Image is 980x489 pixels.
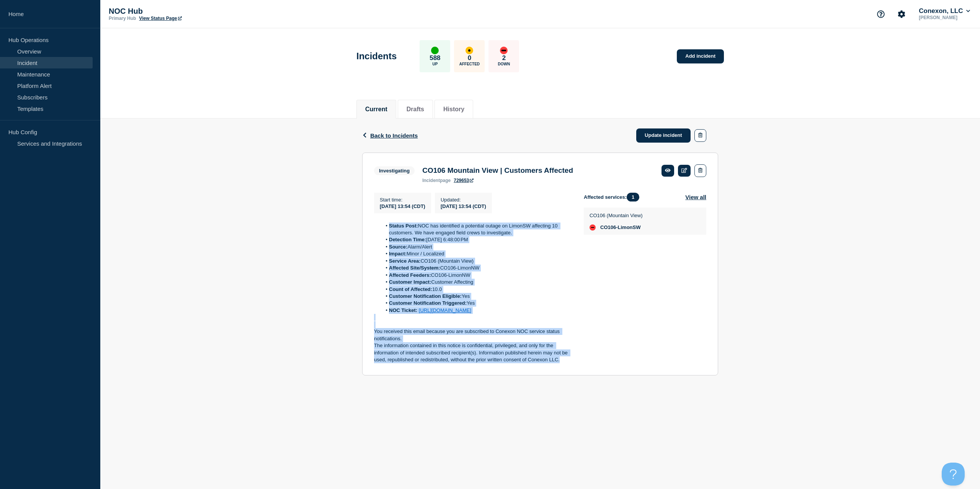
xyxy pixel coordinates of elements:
strong: Customer Notification Triggered: [389,300,467,306]
p: Updated : [441,197,486,203]
button: View all [685,193,706,201]
div: up [431,47,439,54]
span: Affected services: [584,193,643,201]
p: [PERSON_NAME] [917,15,972,20]
iframe: Help Scout Beacon - Open [942,463,965,486]
li: NOC has identified a potential outage on LimonSW affecting 10 customers. We have engaged field cr... [382,223,572,237]
li: Yes [382,293,572,300]
strong: Detection Time: [389,237,426,242]
a: 729653 [454,178,474,183]
button: Conexon, LLC [917,7,972,15]
p: The information contained in this notice is confidential, privileged, and only for the informatio... [374,342,572,363]
p: CO106 (Mountain View) [590,213,643,218]
h3: CO106 Mountain View | Customers Affected [422,166,573,175]
li: Yes [382,300,572,307]
p: NOC Hub [109,7,262,16]
a: [URL][DOMAIN_NAME] [419,307,471,313]
span: incident [422,178,440,183]
p: Up [432,62,438,66]
button: Account settings [893,6,910,22]
li: Minor / Localized [382,250,572,257]
p: You received this email because you are subscribed to Conexon NOC service status notifications. [374,328,572,342]
li: Alarm/Alert [382,244,572,250]
strong: Source: [389,244,407,250]
li: 10.0 [382,286,572,293]
strong: Service Area: [389,258,421,264]
strong: Impact: [389,251,407,257]
li: CO106-LimonNW [382,272,572,279]
p: 0 [468,54,471,62]
p: page [422,178,451,183]
span: Investigating [374,166,415,175]
li: Customer Affecting [382,279,572,286]
p: Start time : [380,197,425,203]
span: [DATE] 13:54 (CDT) [380,203,425,209]
strong: Status Post: [389,223,418,229]
span: CO106-LimonSW [600,224,640,231]
div: [DATE] 13:54 (CDT) [441,203,486,209]
a: Add incident [677,49,724,63]
p: Down [498,62,510,66]
p: Primary Hub [109,16,136,21]
li: CO106-LimonNW [382,265,572,271]
li: CO106 (Mountain View) [382,258,572,265]
button: History [443,106,464,113]
h1: Incidents [356,51,397,62]
strong: Affected Site/System: [389,265,440,271]
li: [DATE] 6:48:00 PM [382,236,572,243]
button: Support [873,6,889,22]
strong: Affected Feeders: [389,272,431,278]
div: affected [465,47,473,54]
strong: Customer Notification Eligible: [389,293,462,299]
a: Update incident [636,128,691,143]
button: Current [365,106,387,113]
button: Back to Incidents [362,132,418,139]
strong: Count of Affected: [389,286,432,292]
div: down [500,47,508,54]
span: Back to Incidents [370,132,418,139]
p: 588 [430,54,440,62]
p: Affected [459,62,480,66]
a: View Status Page [139,16,181,21]
button: Drafts [407,106,424,113]
strong: NOC Ticket: [389,307,417,313]
div: down [590,224,596,231]
span: 1 [627,193,639,201]
strong: Customer Impact: [389,279,431,285]
p: 2 [502,54,506,62]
